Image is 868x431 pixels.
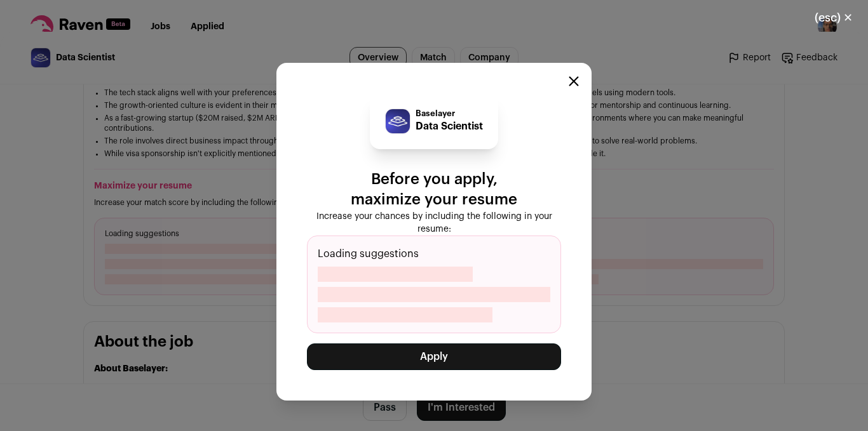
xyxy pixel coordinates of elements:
[416,109,483,119] p: Baselayer
[307,235,561,333] div: Loading suggestions
[386,109,410,133] img: 6184b52997b2e780bc0c092b1898ecef9e74a1caaa7e4ade807eaf5a462aa364.jpg
[416,119,483,134] p: Data Scientist
[569,76,579,86] button: Close modal
[799,4,868,32] button: Close modal
[307,210,561,235] p: Increase your chances by including the following in your resume:
[307,169,561,210] p: Before you apply, maximize your resume
[307,343,561,370] button: Apply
